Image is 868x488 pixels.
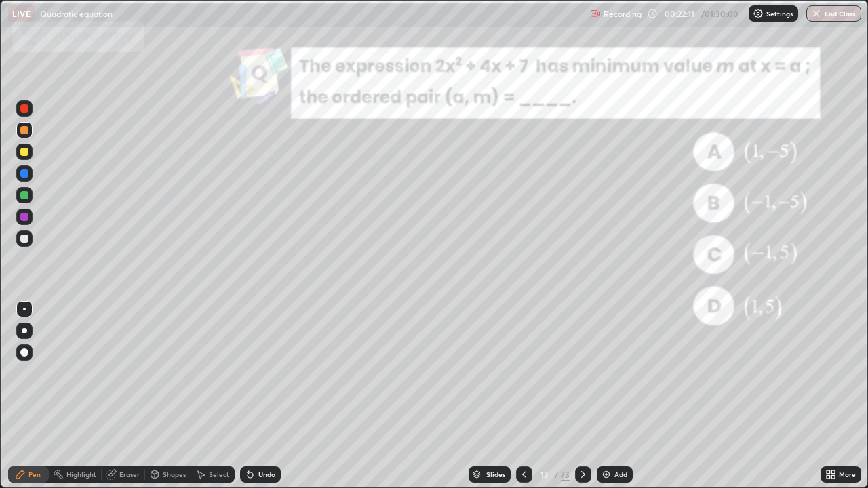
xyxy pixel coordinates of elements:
[538,470,551,479] div: 13
[163,471,186,478] div: Shapes
[601,469,612,480] img: add-slide-button
[554,470,558,479] div: /
[604,9,642,19] p: Recording
[12,8,31,19] p: LIVE
[561,468,570,481] div: 73
[486,471,505,478] div: Slides
[28,471,41,478] div: Pen
[258,471,275,478] div: Undo
[806,5,861,22] button: End Class
[119,471,140,478] div: Eraser
[753,8,764,19] img: class-settings-icons
[614,471,627,478] div: Add
[766,10,793,17] p: Settings
[40,8,113,19] p: Quadratic equation
[590,8,601,19] img: recording.375f2c34.svg
[209,471,229,478] div: Select
[811,8,822,19] img: end-class-cross
[839,471,856,478] div: More
[66,471,96,478] div: Highlight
